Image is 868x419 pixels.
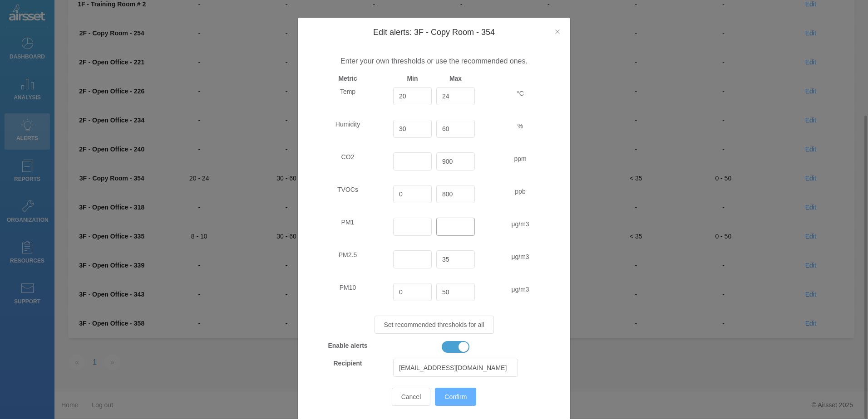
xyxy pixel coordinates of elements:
span: Set recommended thresholds for all [384,321,484,328]
label: Humidity [335,120,360,129]
span: Cancel [401,393,421,400]
span: μg/m3 [479,285,561,294]
span: Edit alerts: 3F - Copy Room - 354 [373,28,495,37]
strong: Min [407,75,418,82]
p: Enter your own thresholds or use the recommended ones. [307,56,561,67]
label: PM1 [341,218,355,227]
span: ppm [479,154,561,164]
label: PM10 [340,283,356,292]
strong: Recipient [333,360,362,367]
span: Confirm [444,393,467,400]
strong: Metric [338,75,357,82]
span: μg/m3 [479,252,561,262]
button: Cancel [392,388,431,406]
strong: Max [449,75,462,82]
button: Set recommended thresholds for all [375,316,494,334]
button: Confirm [435,388,476,406]
button: Close [554,27,561,38]
span: μg/m3 [479,219,561,229]
span: °C [479,89,561,98]
label: TVOCs [337,185,358,195]
label: PM2.5 [339,250,357,260]
label: Temp [340,87,355,97]
strong: Enable alerts [328,342,367,349]
span: % [479,122,561,131]
span: ppb [479,187,561,196]
label: CO2 [341,152,355,162]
